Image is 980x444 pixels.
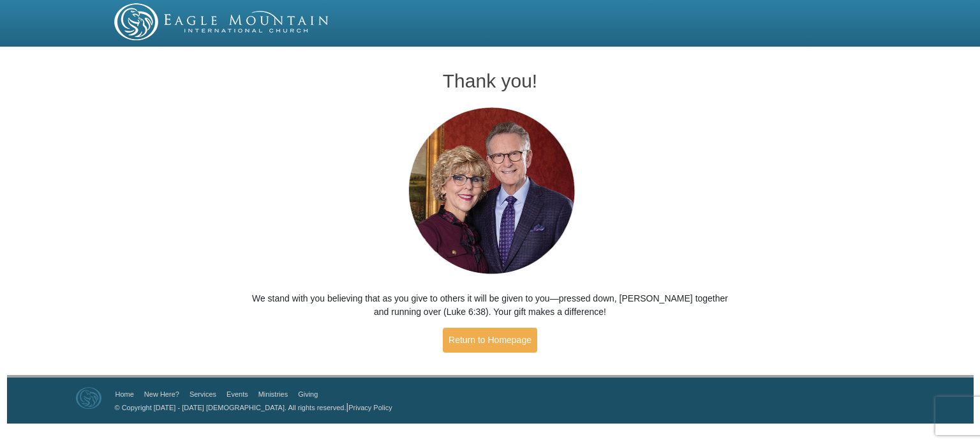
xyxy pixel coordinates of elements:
[348,404,392,411] a: Privacy Policy
[258,390,288,398] a: Ministries
[252,70,729,91] h1: Thank you!
[76,387,101,409] img: Eagle Mountain International Church
[115,404,346,411] a: © Copyright [DATE] - [DATE] [DEMOGRAPHIC_DATA]. All rights reserved.
[115,390,134,398] a: Home
[144,390,179,398] a: New Here?
[443,328,537,353] a: Return to Homepage
[114,3,330,40] img: EMIC
[226,390,248,398] a: Events
[189,390,216,398] a: Services
[252,292,729,319] p: We stand with you believing that as you give to others it will be given to you—pressed down, [PER...
[110,401,392,414] p: |
[298,390,318,398] a: Giving
[396,103,584,279] img: Pastors George and Terri Pearsons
